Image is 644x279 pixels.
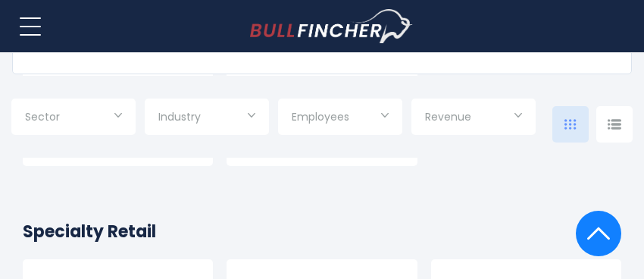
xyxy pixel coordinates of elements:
[158,105,255,132] input: Selection
[25,105,122,132] input: Selection
[25,110,60,124] span: Sector
[250,9,413,44] img: bullfincher logo
[425,105,522,132] input: Selection
[564,119,577,130] img: icon-comp-grid.svg
[23,219,621,244] h2: Specialty Retail
[250,9,413,44] a: Go to homepage
[608,119,621,130] img: icon-comp-list-view.svg
[292,105,389,132] input: Selection
[158,110,201,124] span: Industry
[425,110,471,124] span: Revenue
[292,110,349,124] span: Employees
